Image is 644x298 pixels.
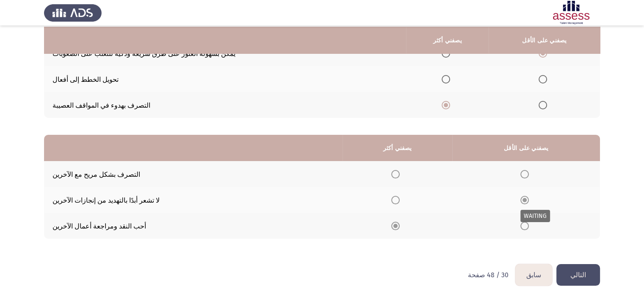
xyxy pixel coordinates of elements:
[383,145,412,152] font: يصفني أكثر
[520,210,550,222] div: WAITING
[53,222,146,230] font: أحب النقد ومراجعة أعمال الآخرين
[570,271,586,279] font: التالي
[539,49,550,57] mat-radio-group: حدد خيارا
[53,196,160,204] font: لا تشعر أبدًا بالتهديد من إنجازات الآخرين
[53,101,150,109] font: التصرف بهدوء في المواقف العصيبة
[504,145,548,152] font: يصفني على الأقل
[522,37,567,44] font: يصفني على الأقل
[442,75,453,83] mat-radio-group: حدد خيارا
[515,264,552,286] button: تحميل الصفحة السابقة
[468,271,509,279] font: 30 / 48 صفحة
[520,195,532,203] mat-radio-group: حدد خيارا
[53,50,235,58] font: يمكن بسهولة العثور على طرق سريعة وذكية للتغلب على الصعوبات
[520,170,532,178] mat-radio-group: حدد خيارا
[391,195,403,203] mat-radio-group: حدد خيارا
[526,271,541,279] font: سابق
[539,75,550,83] mat-radio-group: حدد خيارا
[442,100,453,109] mat-radio-group: حدد خيارا
[53,170,140,178] font: التصرف بشكل مريح مع الآخرين
[542,1,600,25] img: شعار تقييم التنمية R1 (EN/AR)
[520,221,532,229] mat-radio-group: حدد خيارا
[44,1,102,25] img: شعار تقييم إدارة المواهب
[433,37,462,44] font: يصفني أكثر
[53,75,119,84] font: تحويل الخطط إلى أفعال
[391,170,403,178] mat-radio-group: حدد خيارا
[556,264,600,286] button: تحميل الصفحة التالية
[539,100,550,109] mat-radio-group: حدد خيارا
[442,49,453,57] mat-radio-group: حدد خيارا
[391,221,403,229] mat-radio-group: حدد خيارا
